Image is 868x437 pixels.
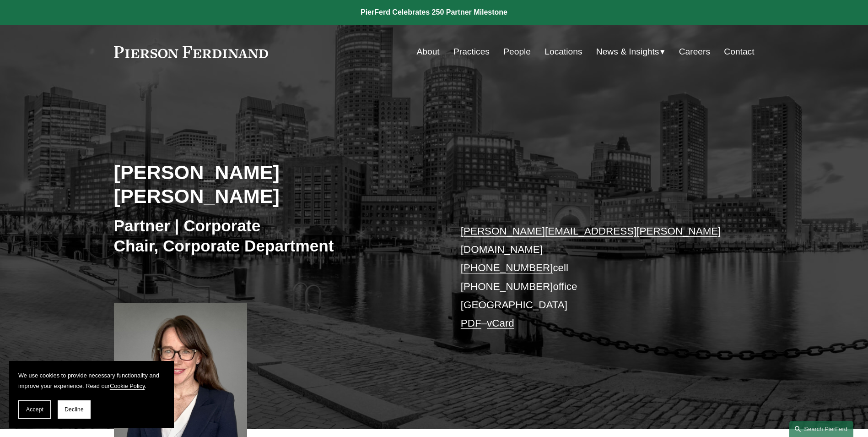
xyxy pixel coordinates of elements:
[18,370,165,391] p: We use cookies to provide necessary functionality and improve your experience. Read our .
[461,262,553,273] a: [PHONE_NUMBER]
[724,43,754,60] a: Contact
[461,225,721,255] a: [PERSON_NAME][EMAIL_ADDRESS][PERSON_NAME][DOMAIN_NAME]
[545,43,582,60] a: Locations
[461,222,728,333] p: cell office [GEOGRAPHIC_DATA] –
[18,400,51,419] button: Accept
[503,43,531,60] a: People
[596,44,659,60] span: News & Insights
[110,382,145,389] a: Cookie Policy
[461,281,553,292] a: [PHONE_NUMBER]
[679,43,710,60] a: Careers
[596,43,665,60] a: folder dropdown
[114,160,434,208] h2: [PERSON_NAME] [PERSON_NAME]
[789,421,853,437] a: Search this site
[461,317,481,329] a: PDF
[114,216,434,256] h3: Partner | Corporate Chair, Corporate Department
[417,43,440,60] a: About
[9,361,174,428] section: Cookie banner
[58,400,91,419] button: Decline
[26,406,43,413] span: Accept
[65,406,84,413] span: Decline
[487,317,514,329] a: vCard
[453,43,490,60] a: Practices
